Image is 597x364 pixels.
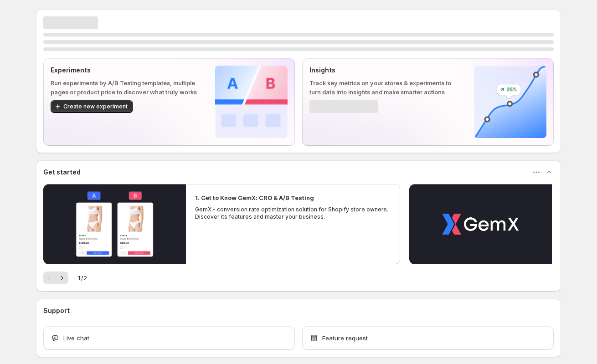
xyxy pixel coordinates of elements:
button: Next [56,272,68,284]
img: Experiments [215,66,288,138]
span: 1 / 2 [77,273,87,282]
h3: Get started [43,168,81,177]
p: Insights [309,66,459,75]
h3: Support [43,306,70,315]
nav: Pagination [43,272,68,284]
p: GemX - conversion rate optimization solution for Shopify store owners. Discover its features and ... [195,206,391,220]
span: Create new experiment [63,103,128,110]
button: Play video [43,184,186,264]
span: Live chat [63,333,89,343]
h2: 1. Get to Know GemX: CRO & A/B Testing [195,193,314,202]
p: Experiments [51,66,201,75]
button: Create new experiment [51,100,133,113]
button: Play video [409,184,552,264]
p: Run experiments by A/B Testing templates, multiple pages or product price to discover what truly ... [51,78,201,97]
img: Insights [474,66,546,138]
p: Track key metrics on your stores & experiments to turn data into insights and make smarter actions [309,78,459,97]
span: Feature request [322,333,368,343]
